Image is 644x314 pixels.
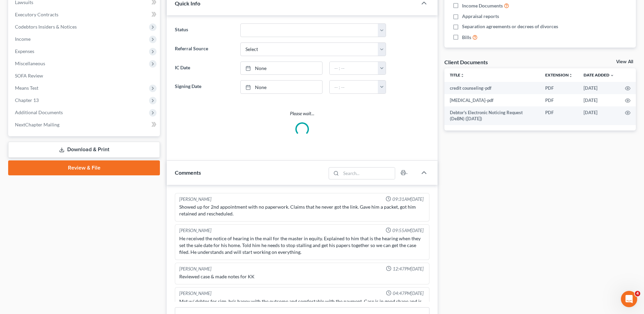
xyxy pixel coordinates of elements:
td: PDF [540,94,578,106]
span: Comments [175,169,201,176]
input: -- : -- [330,62,378,75]
td: [MEDICAL_DATA]-pdf [444,94,540,106]
i: unfold_more [460,73,464,77]
span: Executory Contracts [15,12,58,17]
div: [PERSON_NAME] [179,227,211,234]
label: Referral Source [171,42,237,56]
span: Miscellaneous [15,60,45,66]
span: Bills [462,34,471,41]
input: Search... [341,168,395,179]
span: SOFA Review [15,73,43,78]
div: [PERSON_NAME] [179,290,211,297]
i: unfold_more [569,73,573,77]
a: Titleunfold_more [450,72,464,77]
div: Met w/ debtor for sign. he's happy with the outcome and comfortable with the payment. Case is in ... [179,298,425,312]
i: expand_more [610,73,614,77]
a: Date Added expand_more [584,72,614,77]
a: Review & File [8,160,160,175]
span: Additional Documents [15,109,63,115]
a: View All [616,59,633,64]
a: None [241,81,322,93]
span: Income [15,36,31,42]
label: IC Date [171,62,237,75]
span: 12:47PM[DATE] [393,266,424,272]
span: Codebtors Insiders & Notices [15,24,77,30]
span: 09:55AM[DATE] [392,227,424,234]
td: PDF [540,106,578,125]
td: PDF [540,82,578,94]
a: None [241,62,322,75]
span: Expenses [15,48,34,54]
p: Please wait... [175,110,429,117]
span: 09:31AM[DATE] [392,196,424,203]
span: NextChapter Mailing [15,122,59,127]
label: Status [171,23,237,37]
iframe: Intercom live chat [621,291,637,307]
label: Signing Date [171,80,237,94]
span: Appraisal reports [462,13,499,20]
td: [DATE] [578,94,620,106]
a: Download & Print [8,142,160,158]
span: Separation agreements or decrees of divorces [462,23,558,30]
span: Income Documents [462,2,503,9]
div: [PERSON_NAME] [179,266,211,272]
td: Debtor's Electronic Noticing Request (DeBN) ([DATE]) [444,106,540,125]
td: [DATE] [578,106,620,125]
a: NextChapter Mailing [10,119,160,131]
div: [PERSON_NAME] [179,196,211,203]
div: Showed up for 2nd appointment with no paperwork. Claims that he never got the link. Gave him a pa... [179,204,425,217]
a: Extensionunfold_more [545,72,573,77]
td: [DATE] [578,82,620,94]
div: Client Documents [444,58,488,66]
span: 04:47PM[DATE] [393,290,424,297]
input: -- : -- [330,81,378,93]
span: 4 [635,291,640,296]
td: credit counseling-pdf [444,82,540,94]
a: Executory Contracts [10,8,160,21]
div: He received the notice of hearing in the mail for the master in equity. Explained to him that is ... [179,235,425,256]
span: Means Test [15,85,38,91]
div: Reviewed case & made notes for KK [179,273,425,280]
span: Chapter 13 [15,97,39,103]
a: SOFA Review [10,70,160,82]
